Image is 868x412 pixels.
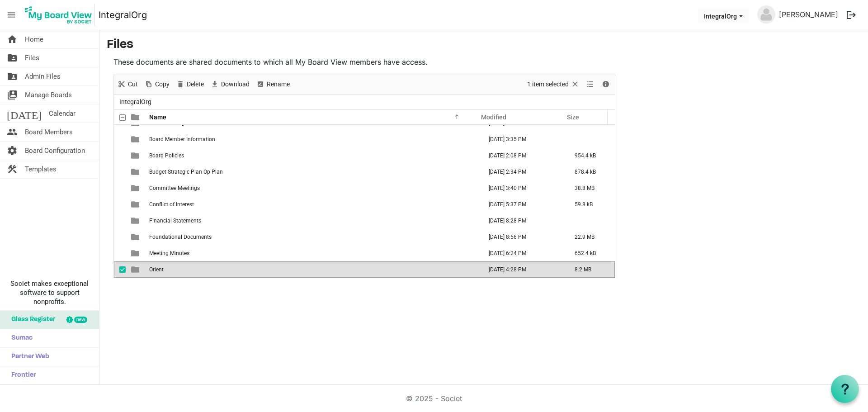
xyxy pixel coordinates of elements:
td: checkbox [114,164,126,180]
td: March 18, 2025 6:24 PM column header Modified [479,245,565,261]
span: Glass Register [7,311,55,329]
span: Modified [481,114,506,121]
h3: Files [107,38,861,53]
button: Download [209,79,251,90]
td: is template cell column header type [126,245,146,261]
span: folder_shared [7,49,18,67]
td: Board Member Information is template cell column header Name [146,131,479,147]
td: checkbox [114,147,126,164]
span: Manage Boards [25,86,72,104]
td: checkbox [114,196,126,213]
span: Home [25,30,43,48]
span: Committee Meetings [149,185,200,191]
span: settings [7,142,18,160]
span: Board Member Information [149,136,215,142]
td: 22.9 MB is template cell column header Size [565,229,615,245]
td: checkbox [114,213,126,229]
td: Foundational Documents is template cell column header Name [146,229,479,245]
span: Files [25,49,39,67]
td: February 11, 2025 3:35 PM column header Modified [479,131,565,147]
a: IntegralOrg [99,6,147,24]
td: is template cell column header type [126,164,146,180]
span: Societ makes exceptional software to support nonprofits. [4,279,95,306]
span: 1 item selected [526,79,570,90]
td: Committee Meetings is template cell column header Name [146,180,479,196]
button: Delete [175,79,206,90]
span: Conflict of Interest [149,201,194,208]
span: [DATE] [7,104,42,123]
span: Cut [127,79,139,90]
td: June 03, 2025 8:28 PM column header Modified [479,213,565,229]
span: switch_account [7,86,18,104]
td: is template cell column header type [126,147,146,164]
span: Delete [186,79,205,90]
td: is template cell column header type [126,131,146,147]
td: is template cell column header type [126,261,146,278]
div: Details [598,75,613,94]
span: Frontier [7,366,36,384]
button: logout [842,5,861,24]
div: View [583,75,598,94]
td: 38.8 MB is template cell column header Size [565,180,615,196]
a: My Board View Logo [22,4,99,26]
button: Cut [116,79,140,90]
span: Size [567,114,579,121]
td: checkbox [114,131,126,147]
button: Copy [143,79,171,90]
span: Orient [149,266,164,273]
span: people [7,123,18,141]
span: menu [3,6,20,24]
td: March 19, 2025 2:34 PM column header Modified [479,164,565,180]
td: 8.2 MB is template cell column header Size [565,261,615,278]
a: [PERSON_NAME] [775,5,842,24]
button: IntegralOrg dropdownbutton [698,9,749,22]
span: folder_shared [7,67,18,85]
td: checkbox [114,261,126,278]
span: Name [149,114,166,121]
span: Rename [266,79,291,90]
td: is template cell column header type [126,180,146,196]
div: Rename [253,75,293,94]
div: Delete [173,75,207,94]
div: Copy [141,75,173,94]
button: Rename [255,79,292,90]
span: Board Policies [149,152,184,159]
span: IntegralOrg [118,96,153,108]
td: is template cell column header Size [565,131,615,147]
span: Download [220,79,250,90]
td: March 25, 2025 5:37 PM column header Modified [479,196,565,213]
span: Copy [154,79,170,90]
td: is template cell column header Size [565,213,615,229]
a: © 2025 - Societ [406,394,462,403]
span: construction [7,160,18,178]
td: 652.4 kB is template cell column header Size [565,245,615,261]
button: Details [600,79,612,90]
span: Calendar [49,104,75,123]
button: Selection [526,79,581,90]
td: Conflict of Interest is template cell column header Name [146,196,479,213]
div: Download [207,75,253,94]
td: September 30, 2025 4:28 PM column header Modified [479,261,565,278]
span: Meeting Minutes [149,250,189,256]
button: View dropdownbutton [585,79,595,90]
span: Board Configuration [25,142,85,160]
td: Meeting Minutes is template cell column header Name [146,245,479,261]
span: Foundational Documents [149,234,212,240]
td: is template cell column header type [126,213,146,229]
td: is template cell column header type [126,196,146,213]
td: Budget Strategic Plan Op Plan is template cell column header Name [146,164,479,180]
span: Templates [25,160,57,178]
td: Orient is template cell column header Name [146,261,479,278]
td: 954.4 kB is template cell column header Size [565,147,615,164]
span: Partner Web [7,348,49,366]
td: 59.8 kB is template cell column header Size [565,196,615,213]
td: 878.4 kB is template cell column header Size [565,164,615,180]
div: new [74,317,87,323]
span: Budget Strategic Plan Op Plan [149,169,223,175]
td: checkbox [114,229,126,245]
td: Financial Statements is template cell column header Name [146,213,479,229]
span: Board Members [25,123,73,141]
td: March 05, 2025 8:56 PM column header Modified [479,229,565,245]
p: These documents are shared documents to which all My Board View members have access. [113,57,615,67]
div: Clear selection [524,75,583,94]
